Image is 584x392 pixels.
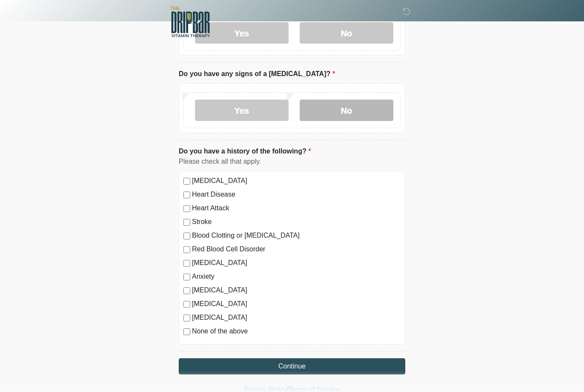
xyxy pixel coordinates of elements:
input: [MEDICAL_DATA] [183,301,190,308]
label: Blood Clotting or [MEDICAL_DATA] [192,230,401,241]
input: [MEDICAL_DATA] [183,287,190,294]
label: No [300,100,393,121]
label: Do you have any signs of a [MEDICAL_DATA]? [179,69,335,79]
input: [MEDICAL_DATA] [183,178,190,185]
label: Do you have a history of the following? [179,146,311,156]
input: None of the above [183,328,190,335]
input: Heart Disease [183,192,190,198]
label: [MEDICAL_DATA] [192,312,401,323]
input: Heart Attack [183,205,190,212]
label: Heart Disease [192,189,401,200]
input: Anxiety [183,274,190,280]
label: Heart Attack [192,203,401,213]
input: Stroke [183,219,190,226]
img: The DRIPBaR - Lubbock Logo [170,6,210,37]
input: [MEDICAL_DATA] [183,315,190,321]
button: Continue [179,358,405,374]
input: [MEDICAL_DATA] [183,260,190,267]
label: Yes [195,100,289,121]
label: [MEDICAL_DATA] [192,285,401,295]
input: Red Blood Cell Disorder [183,246,190,253]
label: [MEDICAL_DATA] [192,299,401,309]
label: Anxiety [192,271,401,282]
label: [MEDICAL_DATA] [192,176,401,186]
label: Stroke [192,217,401,227]
label: Red Blood Cell Disorder [192,244,401,254]
label: None of the above [192,326,401,336]
div: Please check all that apply. [179,156,405,167]
label: [MEDICAL_DATA] [192,258,401,268]
input: Blood Clotting or [MEDICAL_DATA] [183,233,190,239]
